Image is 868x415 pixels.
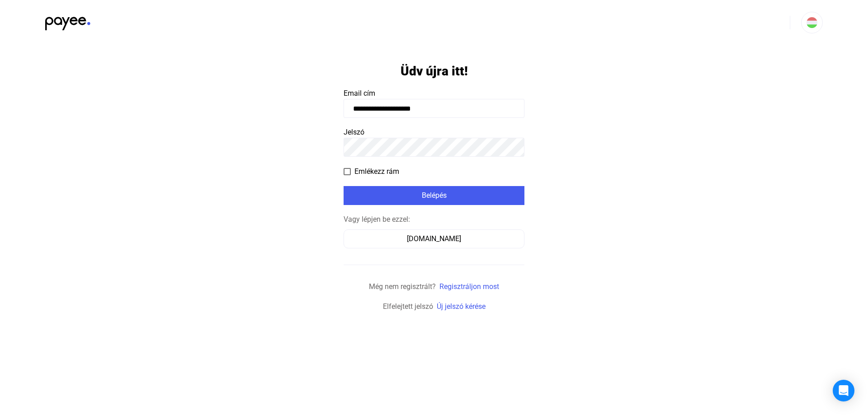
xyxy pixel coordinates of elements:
[437,302,486,311] a: Új jelszó kérése
[344,234,524,243] a: [DOMAIN_NAME]
[344,128,364,136] span: Jelszó
[45,12,90,30] img: black-payee-blue-dot.svg
[344,89,375,98] span: Email cím
[369,282,436,291] span: Még nem regisztrált?
[833,380,854,401] div: Open Intercom Messenger
[439,282,499,291] a: Regisztráljon most
[347,233,521,244] div: [DOMAIN_NAME]
[344,186,524,205] button: Belépés
[344,229,524,248] button: [DOMAIN_NAME]
[344,214,524,225] div: Vagy lépjen be ezzel:
[801,12,823,33] button: HU
[807,17,817,28] img: HU
[401,63,468,79] h1: Üdv újra itt!
[354,166,399,177] span: Emlékezz rám
[346,190,522,201] div: Belépés
[383,302,433,311] span: Elfelejtett jelszó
